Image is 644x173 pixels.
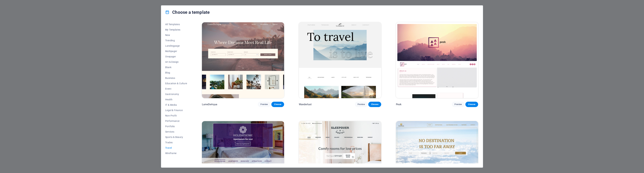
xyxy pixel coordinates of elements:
[202,22,284,98] img: LumeDeAqua
[165,151,187,156] button: Wireframe
[165,59,187,65] button: Art & Design
[165,98,187,101] span: Health
[260,103,268,106] span: Preview
[165,48,187,54] button: Multipager
[165,145,187,151] button: Travel
[165,39,187,42] span: Trending
[165,82,187,85] span: Education & Culture
[271,102,284,107] button: Choose
[165,55,187,58] span: Onepager
[165,104,187,106] span: IT & Media
[165,152,187,155] span: Wireframe
[454,103,462,106] span: Preview
[165,141,187,144] span: Trades
[258,102,271,107] button: Preview
[299,103,312,106] p: Wanderlust
[165,140,187,145] button: Trades
[165,136,187,138] span: Sports & Beauty
[165,124,187,129] button: Portfolio
[165,93,187,95] span: Gastronomy
[165,125,187,128] span: Portfolio
[165,71,187,74] span: Blog
[165,87,187,90] span: Event
[165,120,187,122] span: Performance
[165,114,187,117] span: Non-Profit
[396,103,402,106] p: Pesk
[452,102,465,107] button: Preview
[202,103,217,106] p: LumeDeAqua
[165,77,187,79] span: Business
[165,97,187,102] button: Health
[355,102,368,107] button: Preview
[299,22,381,98] img: Wanderlust
[396,22,478,98] img: Pesk
[165,70,187,75] button: Blog
[165,75,187,81] button: Business
[165,134,187,140] button: Sports & Beauty
[165,44,187,47] span: Landingpage
[165,28,187,31] span: My Templates
[165,43,187,48] button: Landingpage
[165,23,187,26] span: All Templates
[165,32,187,38] button: New
[165,27,187,32] button: My Templates
[165,10,210,15] h4: Choose a template
[165,129,187,134] button: Services
[165,61,187,63] span: Art & Design
[165,38,187,43] button: Trending
[165,66,187,69] span: Blank
[165,91,187,97] button: Gastronomy
[165,50,187,53] span: Multipager
[465,102,478,107] button: Choose
[165,118,187,124] button: Performance
[165,81,187,86] button: Education & Culture
[165,22,187,27] button: All Templates
[165,113,187,118] button: Non-Profit
[165,130,187,133] span: Services
[468,103,475,106] span: Choose
[358,103,365,106] span: Preview
[165,146,187,149] span: Travel
[371,103,378,106] span: Choose
[165,54,187,59] button: Onepager
[165,65,187,70] button: Blank
[165,34,187,36] span: New
[165,108,187,113] button: Legal & Finance
[165,102,187,108] button: IT & Media
[165,86,187,91] button: Event
[165,109,187,112] span: Legal & Finance
[368,102,381,107] button: Choose
[274,103,281,106] span: Choose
